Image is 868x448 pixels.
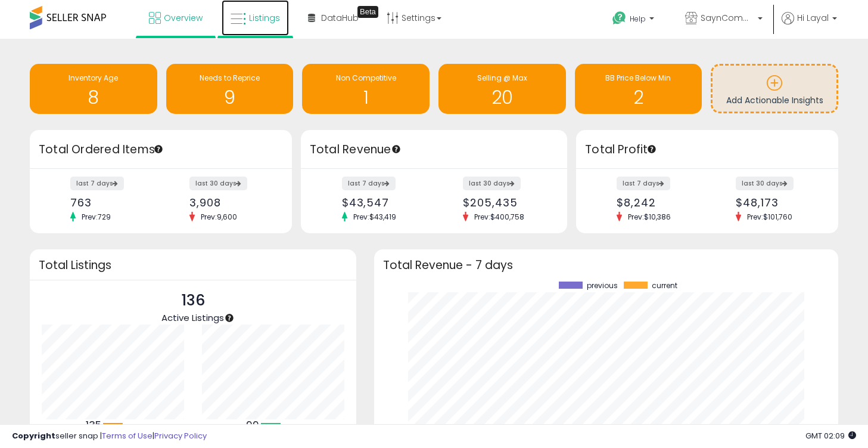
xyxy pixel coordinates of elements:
[224,313,235,323] div: Tooltip anchor
[444,88,560,107] h1: 20
[585,141,829,158] h3: Total Profit
[617,196,698,209] div: $8,242
[69,73,118,83] span: Inventory Age
[321,12,359,24] span: DataHub
[86,418,101,432] b: 135
[342,196,425,209] div: $43,547
[195,212,243,222] span: Prev: 9,600
[575,64,702,114] a: BB Price Below Min 2
[302,64,430,114] a: Non Competitive 1
[164,12,203,24] span: Overview
[805,430,856,441] span: 2025-08-18 02:09 GMT
[736,196,817,209] div: $48,173
[463,196,546,209] div: $205,435
[249,12,280,24] span: Listings
[463,177,521,190] label: last 30 days
[246,418,259,432] b: 99
[736,177,794,190] label: last 30 days
[603,2,666,39] a: Help
[438,64,566,114] a: Selling @ Max 20
[189,177,247,190] label: last 30 days
[477,73,527,83] span: Selling @ Max
[153,144,164,155] div: Tooltip anchor
[70,177,124,190] label: last 7 days
[336,73,396,83] span: Non Competitive
[39,141,283,158] h3: Total Ordered Items
[12,431,207,442] div: seller snap | |
[622,212,677,222] span: Prev: $10,386
[383,261,829,270] h3: Total Revenue - 7 days
[713,66,836,112] a: Add Actionable Insights
[782,12,837,39] a: Hi Layal
[161,311,224,324] span: Active Listings
[612,11,627,26] i: Get Help
[76,212,117,222] span: Prev: 729
[36,88,151,107] h1: 8
[161,289,224,312] p: 136
[342,177,396,190] label: last 7 days
[102,430,153,441] a: Terms of Use
[581,88,696,107] h1: 2
[189,196,271,209] div: 3,908
[172,88,288,107] h1: 9
[646,144,657,155] div: Tooltip anchor
[741,212,798,222] span: Prev: $101,760
[308,88,424,107] h1: 1
[391,144,402,155] div: Tooltip anchor
[587,282,618,290] span: previous
[605,73,671,83] span: BB Price Below Min
[468,212,530,222] span: Prev: $400,758
[30,64,157,114] a: Inventory Age 8
[39,261,347,270] h3: Total Listings
[347,212,402,222] span: Prev: $43,419
[200,73,260,83] span: Needs to Reprice
[701,12,754,24] span: SaynCommerce CA
[166,64,294,114] a: Needs to Reprice 9
[726,94,823,106] span: Add Actionable Insights
[310,141,558,158] h3: Total Revenue
[12,430,55,441] strong: Copyright
[154,430,207,441] a: Privacy Policy
[617,177,670,190] label: last 7 days
[70,196,152,209] div: 763
[357,6,378,18] div: Tooltip anchor
[630,14,646,24] span: Help
[652,282,677,290] span: current
[797,12,829,24] span: Hi Layal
